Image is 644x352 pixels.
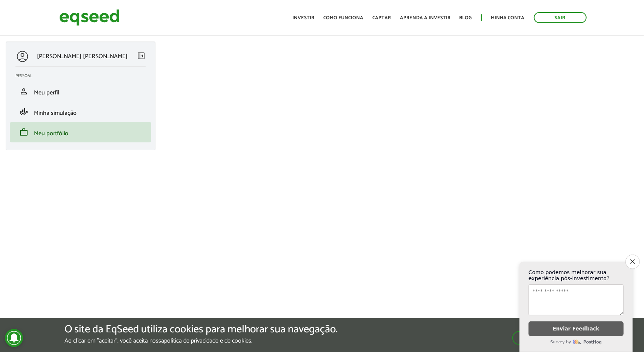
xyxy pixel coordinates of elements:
[137,51,146,62] a: Colapsar menu
[19,107,28,116] span: finance_mode
[19,87,28,96] span: person
[65,324,338,335] h5: O site da EqSeed utiliza cookies para melhorar sua navegação.
[292,15,314,20] a: Investir
[137,51,146,60] span: left_panel_close
[534,12,587,23] a: Sair
[15,107,146,116] a: finance_modeMinha simulação
[59,8,120,28] img: EqSeed
[372,15,391,20] a: Captar
[34,108,77,118] span: Minha simulação
[10,81,151,102] li: Meu perfil
[65,337,338,344] p: Ao clicar em "aceitar", você aceita nossa .
[19,128,28,137] span: work
[15,128,146,137] a: workMeu portfólio
[164,338,251,344] a: política de privacidade e de cookies
[460,15,472,20] a: Blog
[323,15,363,20] a: Como funciona
[37,53,128,60] p: [PERSON_NAME] [PERSON_NAME]
[400,15,450,20] a: Aprenda a investir
[10,122,151,142] li: Meu portfólio
[15,74,151,78] h2: Pessoal
[491,15,525,20] a: Minha conta
[15,87,146,96] a: personMeu perfil
[34,88,59,98] span: Meu perfil
[512,331,579,345] button: Aceitar
[10,102,151,122] li: Minha simulação
[34,128,68,139] span: Meu portfólio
